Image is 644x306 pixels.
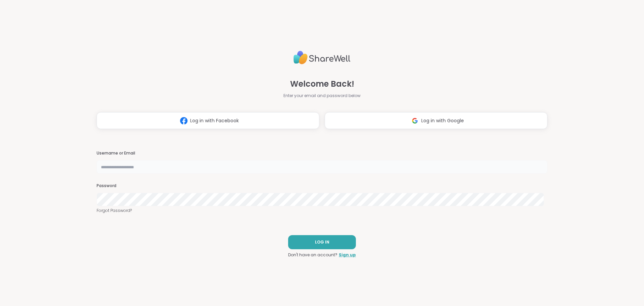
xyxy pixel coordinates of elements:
a: Forgot Password? [97,208,547,214]
span: Welcome Back! [290,78,354,90]
img: ShareWell Logomark [177,115,190,127]
span: Log in with Google [421,117,464,124]
a: Sign up [339,252,356,258]
span: Don't have an account? [288,252,337,258]
button: LOG IN [288,235,356,249]
span: LOG IN [315,239,329,245]
h3: Password [97,183,547,189]
img: ShareWell Logomark [409,115,421,127]
img: ShareWell Logo [293,48,351,67]
span: Enter your email and password below [283,93,361,99]
h3: Username or Email [97,150,547,156]
button: Log in with Google [325,112,547,129]
span: Log in with Facebook [190,117,239,124]
button: Log in with Facebook [97,112,319,129]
